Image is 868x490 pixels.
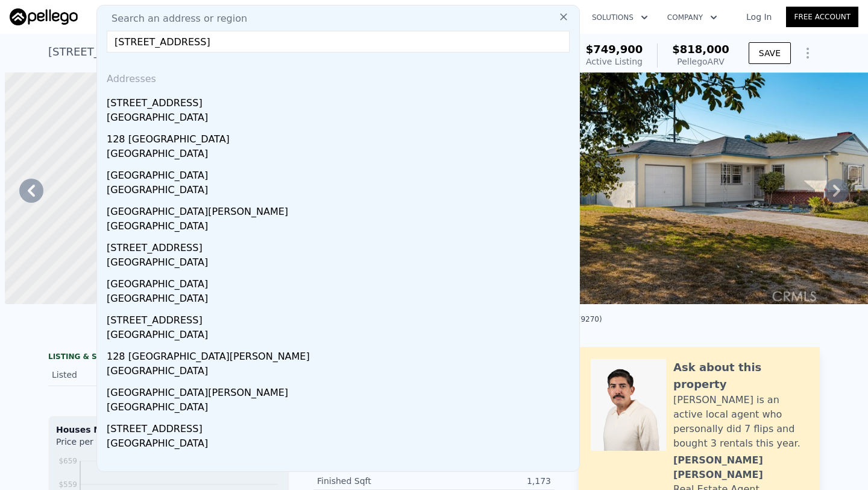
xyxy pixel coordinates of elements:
div: 128 [GEOGRAPHIC_DATA] [107,127,574,147]
div: Ask about this property [673,359,808,393]
button: Solutions [582,7,658,28]
div: [GEOGRAPHIC_DATA] [107,219,574,236]
button: SAVE [749,42,791,64]
div: LISTING & SALE HISTORY [48,352,289,364]
div: [GEOGRAPHIC_DATA] [107,164,574,183]
span: $818,000 [672,43,729,56]
div: Price per Square Foot [56,436,169,455]
div: [GEOGRAPHIC_DATA] [107,436,574,453]
tspan: $659 [58,457,77,465]
div: [GEOGRAPHIC_DATA] [107,328,574,345]
div: Addresses [102,62,574,91]
div: [GEOGRAPHIC_DATA] [107,147,574,164]
button: Show Options [796,41,820,65]
div: [GEOGRAPHIC_DATA][PERSON_NAME] [107,200,574,219]
tspan: $559 [58,480,77,489]
div: [PERSON_NAME] is an active local agent who personally did 7 flips and bought 3 rentals this year. [673,393,808,451]
button: Company [658,7,727,28]
div: [GEOGRAPHIC_DATA] [107,400,574,417]
div: [GEOGRAPHIC_DATA] [107,255,574,272]
div: Listed [52,369,159,381]
div: Houses Median Sale [56,424,281,436]
div: [STREET_ADDRESS] [107,417,574,436]
div: [GEOGRAPHIC_DATA] [107,291,574,308]
div: [STREET_ADDRESS] [107,308,574,328]
div: 1,173 [434,475,551,487]
div: [STREET_ADDRESS] , [PERSON_NAME] , CA 90660 [48,43,313,60]
a: Log In [732,11,786,23]
div: Pellego ARV [672,56,729,68]
span: $749,900 [586,43,643,56]
span: Search an address or region [102,11,247,26]
input: Enter an address, city, region, neighborhood or zip code [107,31,570,52]
div: [GEOGRAPHIC_DATA] [107,110,574,127]
span: Active Listing [586,57,643,66]
div: 128 [GEOGRAPHIC_DATA][PERSON_NAME] [107,345,574,364]
div: [PERSON_NAME] [PERSON_NAME] [673,453,808,482]
div: Finished Sqft [317,475,434,487]
div: [GEOGRAPHIC_DATA] [107,272,574,291]
div: [STREET_ADDRESS] [107,91,574,110]
div: [GEOGRAPHIC_DATA] [107,183,574,200]
div: [STREET_ADDRESS] [107,236,574,255]
div: [GEOGRAPHIC_DATA][PERSON_NAME] [107,381,574,400]
a: Free Account [786,7,858,27]
img: Pellego [10,8,78,25]
div: [GEOGRAPHIC_DATA] [107,364,574,381]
